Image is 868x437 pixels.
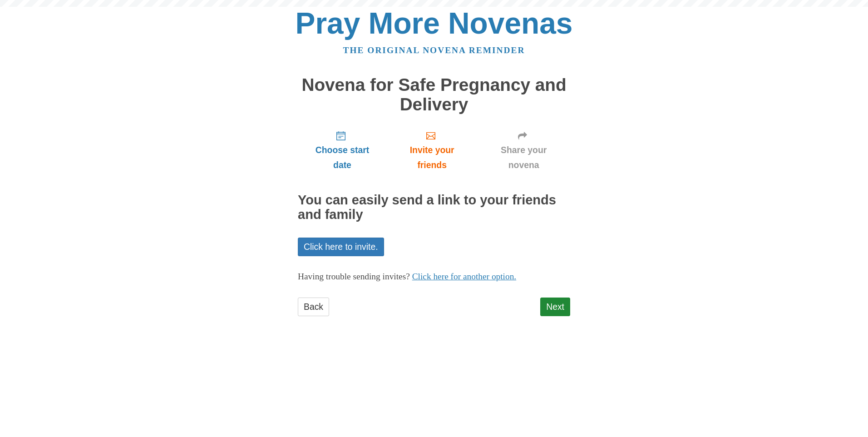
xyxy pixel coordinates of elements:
a: Pray More Novenas [296,6,573,40]
a: The original novena reminder [343,45,525,55]
a: Share your novena [477,123,570,177]
span: Share your novena [486,143,561,173]
span: Invite your friends [396,143,468,173]
h1: Novena for Safe Pregnancy and Delivery [298,75,570,114]
a: Click here for another option. [412,272,517,281]
span: Choose start date [307,143,378,173]
a: Click here to invite. [298,238,384,256]
a: Back [298,298,329,316]
a: Next [540,298,570,316]
h2: You can easily send a link to your friends and family [298,193,570,222]
a: Invite your friends [387,123,477,177]
span: Having trouble sending invites? [298,272,410,281]
a: Choose start date [298,123,387,177]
